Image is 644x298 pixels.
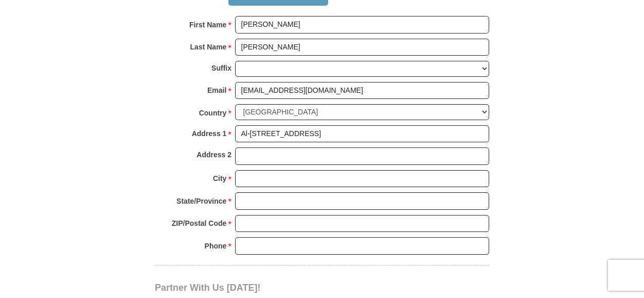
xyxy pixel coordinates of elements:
[205,239,227,253] strong: Phone
[172,216,227,230] strong: ZIP/Postal Code
[211,61,231,75] strong: Suffix
[199,106,227,120] strong: Country
[155,283,261,293] span: Partner With Us [DATE]!
[213,171,226,186] strong: City
[190,40,227,54] strong: Last Name
[207,83,226,97] strong: Email
[196,147,231,162] strong: Address 2
[176,194,226,208] strong: State/Province
[192,126,227,141] strong: Address 1
[189,18,226,32] strong: First Name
